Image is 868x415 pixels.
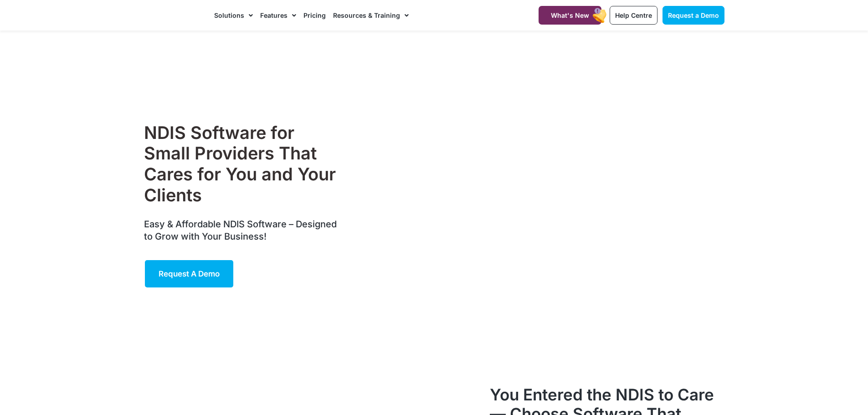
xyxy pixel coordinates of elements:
[615,11,652,19] span: Help Centre
[144,9,205,22] img: CareMaster Logo
[144,219,337,242] span: Easy & Affordable NDIS Software – Designed to Grow with Your Business!
[668,11,719,19] span: Request a Demo
[610,6,657,25] a: Help Centre
[144,259,234,288] a: Request a Demo
[159,269,220,278] span: Request a Demo
[663,6,724,25] a: Request a Demo
[551,11,589,19] span: What's New
[144,123,341,205] h1: NDIS Software for Small Providers That Cares for You and Your Clients
[539,6,601,25] a: What's New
